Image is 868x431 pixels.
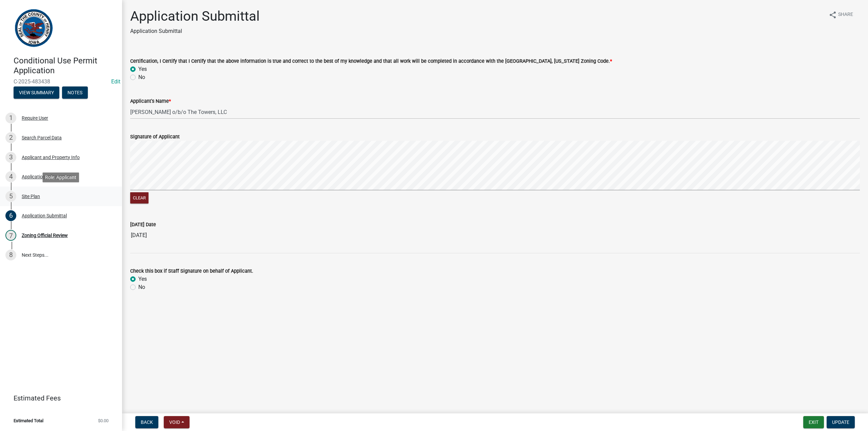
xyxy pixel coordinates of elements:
[22,194,40,199] div: Site Plan
[22,116,48,120] div: Require User
[130,222,156,227] label: [DATE] Date
[62,90,88,96] wm-modal-confirm: Notes
[138,65,147,73] label: Yes
[829,11,837,19] i: share
[22,233,68,238] div: Zoning Official Review
[135,416,158,428] button: Back
[827,416,855,428] button: Update
[164,416,190,428] button: Void
[98,418,108,423] span: $0.00
[141,419,153,425] span: Back
[22,135,62,140] div: Search Parcel Data
[42,172,79,182] div: Role: Applicant
[14,7,54,49] img: Henry County, Iowa
[803,416,824,428] button: Exit
[130,99,171,104] label: Applicant's Name
[14,90,59,96] wm-modal-confirm: Summary
[22,155,80,160] div: Applicant and Property Info
[130,192,149,203] button: Clear
[5,191,16,202] div: 5
[5,230,16,241] div: 7
[62,86,88,99] button: Notes
[111,78,120,85] a: Edit
[130,59,612,64] label: Certification, I Certify that I Certify that the above information is true and correct to the bes...
[5,210,16,221] div: 6
[14,86,59,99] button: View Summary
[5,113,16,123] div: 1
[138,275,147,283] label: Yes
[5,132,16,143] div: 2
[22,213,67,218] div: Application Submittal
[130,8,260,24] h1: Application Submittal
[14,78,108,85] span: C-2025-483438
[138,73,145,81] label: No
[169,419,180,425] span: Void
[5,391,111,405] a: Estimated Fees
[5,250,16,260] div: 8
[823,8,859,21] button: shareShare
[130,27,260,35] p: Application Submittal
[14,418,43,423] span: Estimated Total
[22,174,72,179] div: Application Information
[838,11,853,19] span: Share
[5,152,16,163] div: 3
[832,419,849,425] span: Update
[14,56,117,76] h4: Conditional Use Permit Application
[138,283,145,291] label: No
[130,269,253,274] label: Check this box if Staff Signature on behalf of Applicant.
[5,171,16,182] div: 4
[111,78,120,85] wm-modal-confirm: Edit Application Number
[130,135,180,139] label: Signature of Applicant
